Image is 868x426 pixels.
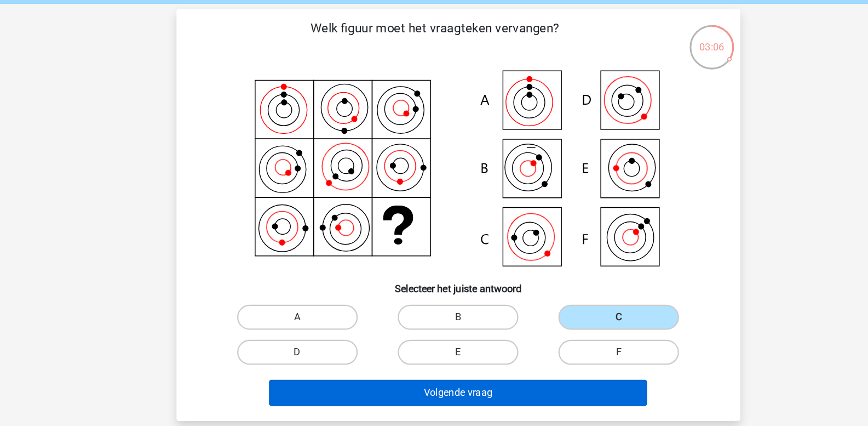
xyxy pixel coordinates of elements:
[522,298,628,320] label: F
[205,239,664,258] h6: Selecteer het juiste antwoord
[636,21,677,48] div: 03:06
[268,333,600,356] button: Volgende vraag
[381,267,487,289] label: B
[240,267,346,289] label: A
[522,267,628,289] label: C
[205,16,623,49] p: Welk figuur moet het vraagteken vervangen?
[381,298,487,320] label: E
[240,298,346,320] label: D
